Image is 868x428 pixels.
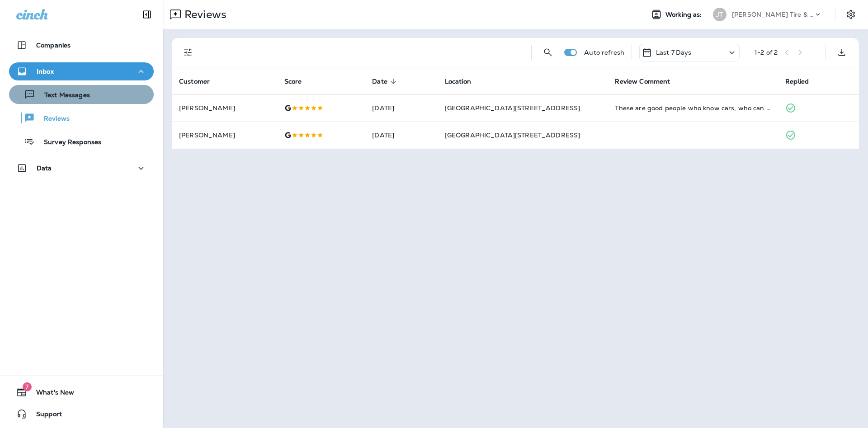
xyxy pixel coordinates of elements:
[713,8,726,21] div: JT
[732,11,813,18] p: [PERSON_NAME] Tire & Auto
[37,68,54,75] p: Inbox
[656,49,692,56] p: Last 7 Days
[23,382,32,391] span: 7
[833,43,851,61] button: Export as CSV
[181,8,226,21] p: Reviews
[615,77,682,85] span: Review Comment
[179,77,222,85] span: Customer
[372,77,399,85] span: Date
[755,49,778,56] div: 1 - 2 of 2
[785,78,809,85] span: Replied
[365,122,437,149] td: [DATE]
[372,78,387,85] span: Date
[445,104,580,112] span: [GEOGRAPHIC_DATA][STREET_ADDRESS]
[445,78,471,85] span: Location
[539,43,557,61] button: Search Reviews
[27,389,74,400] span: What's New
[179,132,270,139] p: [PERSON_NAME]
[179,104,270,112] p: [PERSON_NAME]
[445,77,483,85] span: Location
[9,159,154,177] button: Data
[785,77,821,85] span: Replied
[284,78,302,85] span: Score
[37,165,52,172] p: Data
[584,49,624,56] p: Auto refresh
[9,383,154,401] button: 7What's New
[9,405,154,423] button: Support
[35,115,70,123] p: Reviews
[9,62,154,80] button: Inbox
[365,94,437,122] td: [DATE]
[9,108,154,127] button: Reviews
[35,91,90,100] p: Text Messages
[134,5,160,24] button: Collapse Sidebar
[35,138,101,147] p: Survey Responses
[9,132,154,151] button: Survey Responses
[665,11,704,19] span: Working as:
[445,131,580,139] span: [GEOGRAPHIC_DATA][STREET_ADDRESS]
[615,78,670,85] span: Review Comment
[179,78,210,85] span: Customer
[27,410,62,421] span: Support
[615,103,771,113] div: These are good people who know cars, who can find and isolate problems, and can repair them seaso...
[9,85,154,104] button: Text Messages
[9,36,154,54] button: Companies
[843,6,859,23] button: Settings
[36,42,71,49] p: Companies
[284,77,314,85] span: Score
[179,43,197,61] button: Filters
